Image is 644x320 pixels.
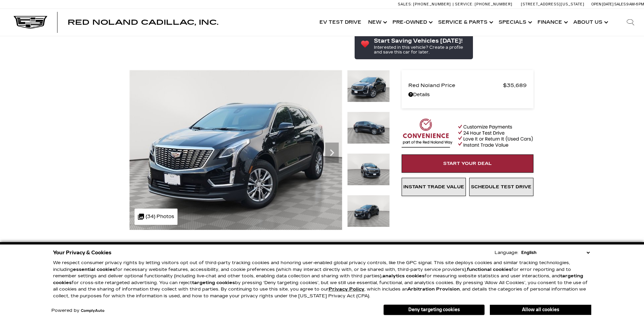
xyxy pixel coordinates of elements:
span: Your Privacy & Cookies [53,248,112,257]
img: Certified Used 2022 Stellar Black Metallic Cadillac Premium Luxury image 1 [129,70,342,230]
strong: Arbitration Provision [407,286,460,292]
a: Pre-Owned [389,9,435,36]
span: [PHONE_NUMBER] [413,2,451,6]
div: (34) Photos [135,209,177,225]
a: Start Your Deal [402,154,533,173]
div: Next [325,143,339,163]
strong: targeting cookies [53,273,583,285]
img: Certified Used 2022 Stellar Black Metallic Cadillac Premium Luxury image 1 [347,70,390,102]
span: 9 AM-6 PM [626,2,644,6]
span: Sales: [398,2,412,6]
a: Red Noland Price $35,689 [408,81,527,90]
img: Certified Used 2022 Stellar Black Metallic Cadillac Premium Luxury image 2 [347,112,390,144]
strong: targeting cookies [192,280,235,285]
a: Finance [534,9,570,36]
a: About Us [570,9,610,36]
strong: essential cookies [73,267,115,272]
a: New [365,9,389,36]
span: Start Your Deal [443,161,492,166]
button: Deny targeting cookies [383,304,485,315]
span: Red Noland Price [408,81,503,90]
span: Schedule Test Drive [471,184,531,190]
a: Service & Parts [435,9,495,36]
span: Open [DATE] [591,2,614,6]
a: Specials [495,9,534,36]
span: $35,689 [503,81,527,90]
span: [PHONE_NUMBER] [475,2,512,6]
a: Service: [PHONE_NUMBER] [453,2,514,6]
span: Sales: [614,2,626,6]
span: Red Noland Cadillac, Inc. [68,18,218,26]
a: Privacy Policy [329,286,364,292]
span: Instant Trade Value [403,184,464,190]
span: Service: [455,2,474,6]
div: Powered by [51,308,104,313]
a: Details [408,90,527,100]
img: Certified Used 2022 Stellar Black Metallic Cadillac Premium Luxury image 3 [347,153,390,186]
select: Language Select [520,249,591,256]
a: [STREET_ADDRESS][US_STATE] [521,2,585,6]
a: Sales: [PHONE_NUMBER] [398,2,453,6]
a: Instant Trade Value [402,178,466,196]
img: Cadillac Dark Logo with Cadillac White Text [14,16,47,29]
img: Certified Used 2022 Stellar Black Metallic Cadillac Premium Luxury image 4 [347,195,390,227]
a: Red Noland Cadillac, Inc. [68,19,218,26]
button: Allow all cookies [490,305,591,315]
a: ComplyAuto [81,309,104,313]
p: We respect consumer privacy rights by letting visitors opt out of third-party tracking cookies an... [53,260,591,299]
a: Schedule Test Drive [469,178,533,196]
a: EV Test Drive [316,9,365,36]
strong: functional cookies [467,267,511,272]
div: Language: [495,251,518,255]
strong: analytics cookies [382,273,425,279]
